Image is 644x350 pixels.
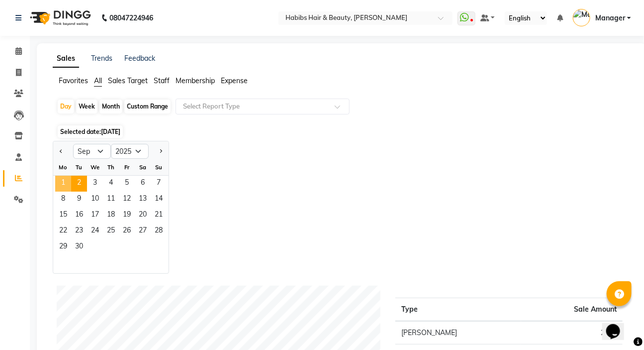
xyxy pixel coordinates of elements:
td: 2373 [521,321,623,345]
div: Wednesday, September 24, 2025 [87,224,103,239]
span: [DATE] [101,128,120,135]
span: 7 [151,176,167,192]
span: 21 [151,208,167,224]
div: Monday, September 29, 2025 [55,239,71,255]
div: Tuesday, September 2, 2025 [71,176,87,192]
span: 22 [55,224,71,239]
span: 24 [87,224,103,239]
th: Type [395,298,521,322]
div: We [87,159,103,175]
span: 17 [87,208,103,224]
button: Next month [157,143,165,159]
div: Thursday, September 25, 2025 [103,224,119,239]
div: Saturday, September 6, 2025 [135,176,151,192]
div: Saturday, September 20, 2025 [135,208,151,224]
span: 1 [55,176,71,192]
select: Select month [73,144,111,159]
span: 29 [55,239,71,255]
span: 10 [87,192,103,208]
div: Th [103,159,119,175]
iframe: chat widget [602,310,634,340]
th: Sale Amount [521,298,623,322]
a: Sales [53,50,79,68]
span: 15 [55,208,71,224]
div: Wednesday, September 10, 2025 [87,192,103,208]
div: Friday, September 5, 2025 [119,176,135,192]
div: Sunday, September 7, 2025 [151,176,167,192]
div: Sunday, September 14, 2025 [151,192,167,208]
div: Friday, September 19, 2025 [119,208,135,224]
div: Thursday, September 11, 2025 [103,192,119,208]
span: Selected date: [58,125,123,138]
span: 19 [119,208,135,224]
span: 9 [71,192,87,208]
div: Day [58,100,74,114]
div: Fr [119,159,135,175]
div: Month [99,100,122,114]
span: 5 [119,176,135,192]
span: 30 [71,239,87,255]
span: 11 [103,192,119,208]
span: 20 [135,208,151,224]
div: Sunday, September 28, 2025 [151,224,167,239]
div: Custom Range [124,100,171,114]
div: Monday, September 15, 2025 [55,208,71,224]
div: Monday, September 22, 2025 [55,224,71,239]
a: Trends [91,54,112,63]
span: 3 [87,176,103,192]
span: 13 [135,192,151,208]
div: Saturday, September 13, 2025 [135,192,151,208]
div: Saturday, September 27, 2025 [135,224,151,239]
span: 6 [135,176,151,192]
div: Wednesday, September 3, 2025 [87,176,103,192]
div: Monday, September 8, 2025 [55,192,71,208]
span: 2 [71,176,87,192]
div: Tuesday, September 30, 2025 [71,239,87,255]
span: Sales Target [108,76,148,85]
span: 18 [103,208,119,224]
div: Su [151,159,167,175]
div: Monday, September 1, 2025 [55,176,71,192]
span: 14 [151,192,167,208]
span: Membership [176,76,215,85]
td: [PERSON_NAME] [395,321,521,345]
div: Thursday, September 4, 2025 [103,176,119,192]
span: 8 [55,192,71,208]
span: Expense [221,76,248,85]
span: Staff [154,76,170,85]
span: All [94,76,102,85]
span: 28 [151,224,167,239]
div: Sa [135,159,151,175]
select: Select year [111,144,149,159]
span: 27 [135,224,151,239]
span: 25 [103,224,119,239]
div: Thursday, September 18, 2025 [103,208,119,224]
div: Wednesday, September 17, 2025 [87,208,103,224]
span: 16 [71,208,87,224]
b: 08047224946 [109,4,153,32]
span: Manager [595,13,625,23]
span: Favorites [59,76,88,85]
div: Week [76,100,97,114]
span: 23 [71,224,87,239]
div: Tuesday, September 16, 2025 [71,208,87,224]
span: 26 [119,224,135,239]
button: Previous month [57,143,65,159]
img: logo [25,4,93,32]
div: Mo [55,159,71,175]
div: Friday, September 26, 2025 [119,224,135,239]
div: Tuesday, September 23, 2025 [71,224,87,239]
div: Tu [71,159,87,175]
img: Manager [573,9,590,26]
span: 4 [103,176,119,192]
span: 12 [119,192,135,208]
div: Friday, September 12, 2025 [119,192,135,208]
div: Sunday, September 21, 2025 [151,208,167,224]
a: Feedback [124,54,155,63]
div: Tuesday, September 9, 2025 [71,192,87,208]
